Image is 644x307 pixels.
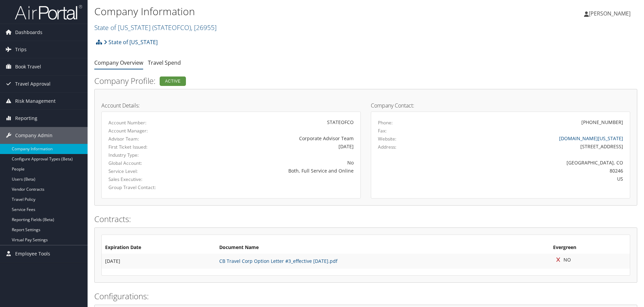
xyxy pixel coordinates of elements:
[102,242,216,254] th: Expiration Date
[94,59,143,66] a: Company Overview
[108,176,184,183] label: Sales Executive:
[108,127,184,134] label: Account Manager:
[152,23,191,32] span: ( STATEOFCO )
[194,143,354,150] div: [DATE]
[15,58,41,75] span: Book Travel
[378,119,393,126] label: Phone:
[442,143,623,150] div: [STREET_ADDRESS]
[584,3,637,24] a: [PERSON_NAME]
[108,160,184,166] label: Global Account:
[378,144,396,150] label: Address:
[589,10,631,17] span: [PERSON_NAME]
[442,159,623,166] div: [GEOGRAPHIC_DATA], CO
[94,213,637,225] h2: Contracts:
[216,242,550,254] th: Document Name
[553,256,571,263] span: NO
[94,23,217,32] a: State of [US_STATE]
[15,41,27,58] span: Trips
[194,135,354,142] div: Corporate Advisor Team
[102,254,216,269] td: [DATE]
[191,23,217,32] span: , [ 26955 ]
[101,103,361,108] h4: Account Details:
[148,59,181,66] a: Travel Spend
[108,144,184,150] label: First Ticket Issued:
[108,168,184,175] label: Service Level:
[194,167,354,174] div: Both, Full Service and Online
[15,245,50,262] span: Employee Tools
[94,4,456,19] h1: Company Information
[15,4,82,20] img: airportal-logo.png
[108,152,184,158] label: Industry Type:
[108,184,184,191] label: Group Travel Contact:
[442,175,623,182] div: US
[550,242,630,254] th: Evergreen
[108,119,184,126] label: Account Number:
[104,35,158,49] a: State of [US_STATE]
[15,75,51,92] span: Travel Approval
[15,127,53,144] span: Company Admin
[442,167,623,174] div: 80246
[94,75,453,87] h2: Company Profile:
[94,290,637,302] h2: Configurations:
[219,258,337,264] a: CB Travel Corp Option Letter #3_effective [DATE].pdf
[581,119,623,126] div: [PHONE_NUMBER]
[378,127,387,134] label: Fax:
[15,110,37,127] span: Reporting
[371,103,630,108] h4: Company Contact:
[160,76,186,86] div: Active
[194,159,354,166] div: No
[378,135,396,142] label: Website:
[108,135,184,142] label: Advisor Team:
[194,119,354,126] div: STATEOFCO
[15,24,42,41] span: Dashboards
[559,135,623,142] a: [DOMAIN_NAME][US_STATE]
[15,93,56,110] span: Risk Management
